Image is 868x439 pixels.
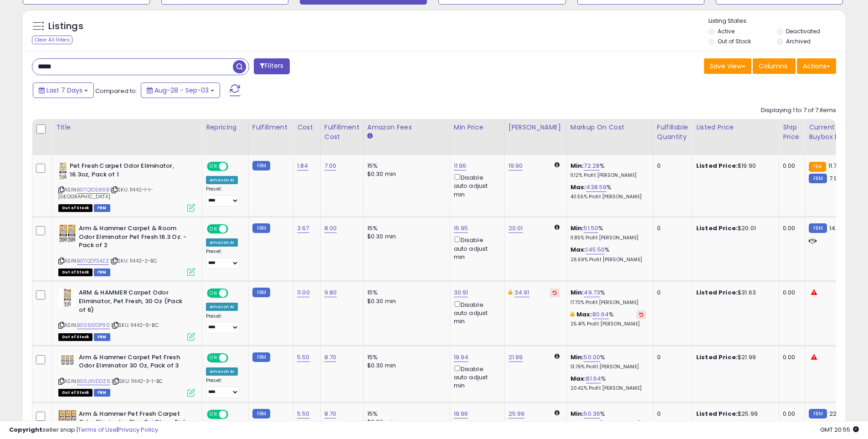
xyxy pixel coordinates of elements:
small: FBM [809,223,827,233]
span: ON [208,163,219,170]
div: Repricing [206,123,245,132]
span: OFF [227,354,241,362]
span: ON [208,354,219,362]
div: 0 [657,353,685,362]
div: 0.00 [783,162,798,170]
a: B07QDTS4ZZ [77,257,109,265]
div: 15% [367,224,443,232]
p: 17.70% Profit [PERSON_NAME] [570,300,646,306]
div: % [570,183,646,200]
div: $19.90 [696,162,772,170]
p: 13.79% Profit [PERSON_NAME] [570,364,646,370]
img: 51CfowLot8L._SL40_.jpg [58,353,77,367]
b: Max: [570,183,586,191]
p: 20.42% Profit [PERSON_NAME] [570,385,646,392]
b: Listed Price: [696,224,738,232]
label: Archived [786,37,811,45]
div: Disable auto adjust min [454,172,498,199]
a: B00JXVDDZ6 [77,377,110,385]
div: [PERSON_NAME] [508,123,563,132]
div: Displaying 1 to 7 of 7 items [761,106,836,115]
p: 25.41% Profit [PERSON_NAME] [570,321,646,327]
a: 8.70 [324,409,337,418]
div: Amazon Fees [367,123,446,132]
small: FBM [809,174,827,183]
img: 41BZEViLhXL._SL40_.jpg [58,162,67,180]
div: Disable auto adjust min [454,364,498,390]
div: Preset: [206,248,241,269]
div: % [570,289,646,305]
span: All listings that are currently out of stock and unavailable for purchase on Amazon [58,333,92,341]
b: Min: [570,161,584,170]
div: % [570,375,646,392]
a: Terms of Use [78,425,117,434]
a: 19.90 [508,161,523,170]
a: 145.50 [586,245,605,254]
span: Compared to: [95,87,137,95]
div: $25.99 [696,410,772,418]
a: B00651OP90 [77,321,110,329]
div: 0.00 [783,224,798,232]
div: ASIN: [58,162,195,211]
div: ASIN: [58,224,195,275]
b: Arm & Hammer Pet Fresh Carpet Odor Eliminator Plus Oxi Clean Dirt Fighters (Pack of 3), 48.9 Ounce [79,410,190,438]
small: FBM [252,352,270,362]
small: Amazon Fees. [367,132,373,140]
a: 49.73 [584,288,600,297]
div: $0.30 min [367,297,443,305]
img: 51zQa6QEIGL._SL40_.jpg [58,410,77,422]
span: 14.99 [829,224,844,232]
span: ON [208,289,219,297]
strong: Copyright [9,425,42,434]
a: 5.50 [297,409,310,418]
a: 21.99 [508,353,523,362]
div: Title [56,123,198,132]
span: ON [208,225,219,233]
a: 50.36 [584,409,600,418]
div: seller snap | | [9,426,158,434]
small: FBA [809,162,826,172]
a: 80.64 [592,310,609,319]
div: 15% [367,353,443,362]
div: Disable auto adjust min [454,235,498,261]
button: Actions [797,58,836,74]
span: FBM [94,333,110,341]
div: % [570,224,646,241]
div: Amazon AI [206,367,238,376]
a: 30.91 [454,288,468,297]
label: Deactivated [786,27,820,35]
div: Amazon AI [206,238,238,247]
div: Cost [297,123,317,132]
span: FBM [94,269,110,276]
label: Active [718,27,734,35]
div: 15% [367,410,443,418]
a: 11.96 [454,161,467,170]
a: 11.00 [297,288,310,297]
b: Arm & Hammer Carpet & Room Odor Eliminator Pet Fresh 16.3 Oz. - Pack of 2 [79,224,190,252]
div: Min Price [454,123,501,132]
b: Listed Price: [696,353,738,362]
button: Last 7 Days [33,83,94,98]
a: 8.00 [324,224,337,233]
a: 438.59 [586,183,606,192]
span: FBM [94,204,110,212]
div: Preset: [206,313,241,334]
div: Fulfillment Cost [324,123,360,142]
a: 8.70 [324,353,337,362]
div: % [570,246,646,263]
div: % [570,410,646,427]
button: Aug-28 - Sep-03 [141,83,220,98]
p: 40.55% Profit [PERSON_NAME] [570,194,646,200]
span: Columns [759,62,787,71]
div: % [570,310,646,327]
b: Max: [570,374,586,383]
div: ASIN: [58,289,195,339]
div: Disable auto adjust min [454,300,498,326]
label: Out of Stock [718,37,751,45]
th: The percentage added to the cost of goods (COGS) that forms the calculator for Min & Max prices. [566,119,653,155]
div: Markup on Cost [570,123,649,132]
a: 34.91 [514,288,529,297]
div: $20.01 [696,224,772,232]
div: $0.30 min [367,362,443,370]
a: B07Q1DS89B [77,186,109,194]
